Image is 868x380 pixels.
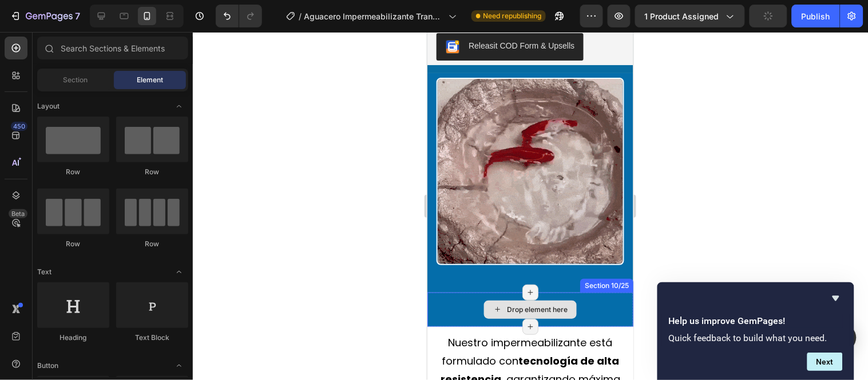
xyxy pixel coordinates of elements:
[116,167,188,177] div: Row
[304,10,444,22] span: Aguacero Impermeabilizante Transparente
[669,314,843,328] h2: Help us improve GemPages!
[116,239,188,249] div: Row
[802,10,830,22] div: Publish
[5,5,85,27] button: 7
[216,5,262,27] div: Undo/Redo
[64,75,88,85] span: Section
[75,9,80,23] p: 7
[635,5,745,27] button: 1 product assigned
[37,333,109,343] div: Heading
[37,361,58,371] span: Button
[137,75,163,85] span: Element
[37,239,109,249] div: Row
[645,10,719,22] span: 1 product assigned
[669,291,843,371] div: Help us improve GemPages!
[116,333,188,343] div: Text Block
[483,11,541,21] span: Need republishing
[427,32,633,380] iframe: Design area
[37,167,109,177] div: Row
[9,209,27,218] div: Beta
[669,333,843,343] p: Quick feedback to build what you need.
[792,5,840,27] button: Publish
[11,122,27,131] div: 450
[170,97,188,115] span: Toggle open
[829,291,843,305] button: Hide survey
[37,267,51,277] span: Text
[299,10,302,22] span: /
[170,357,188,375] span: Toggle open
[13,322,192,354] strong: tecnología de alta resistencia
[807,353,843,371] button: Next question
[37,37,188,59] input: Search Sections & Elements
[37,101,60,111] span: Layout
[170,263,188,281] span: Toggle open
